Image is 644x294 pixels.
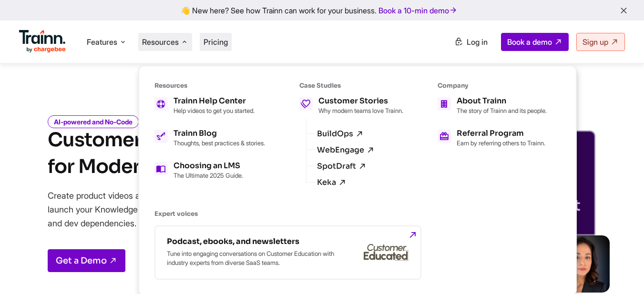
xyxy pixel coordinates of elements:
[154,210,547,218] h6: Expert voices
[174,172,243,179] p: The Ultimate 2025 Guide.
[6,6,638,15] div: 👋 New here? See how Trainn can work for your business.
[48,115,139,128] i: AI-powered and No-Code
[174,97,255,105] h5: Trainn Help Center
[174,130,265,137] h5: Trainn Blog
[317,146,375,154] a: WebEngage
[48,127,307,180] h1: Customer Training Platform for Modern Teams
[317,162,367,171] a: SpotDraft
[299,81,403,90] h6: Case Studies
[317,178,347,187] a: Keka
[467,37,488,47] span: Log in
[576,33,625,51] a: Sign up
[154,162,265,179] a: Choosing an LMS The Ultimate 2025 Guide.
[154,81,265,90] h6: Resources
[438,130,547,147] a: Referral Program Earn by referring others to Trainn.
[318,97,403,105] h5: Customer Stories
[87,37,117,47] span: Features
[204,37,228,47] a: Pricing
[299,97,403,114] a: Customer Stories Why modern teams love Trainn.
[174,107,255,114] p: Help videos to get you started.
[364,244,409,261] img: customer-educated-gray.b42eccd.svg
[449,33,493,51] a: Log in
[167,249,338,267] p: Tune into engaging conversations on Customer Education with industry experts from diverse SaaS te...
[154,225,421,280] a: Podcast, ebooks, and newsletters Tune into engaging conversations on Customer Education with indu...
[142,37,179,47] span: Resources
[317,130,364,138] a: BuildOps
[438,97,547,114] a: About Trainn The story of Trainn and its people.
[48,249,125,272] a: Get a Demo
[19,30,66,53] img: Trainn Logo
[507,37,552,47] span: Book a demo
[457,139,545,147] p: Earn by referring others to Trainn.
[583,37,608,47] span: Sign up
[154,97,265,114] a: Trainn Help Center Help videos to get you started.
[174,139,265,147] p: Thoughts, best practices & stories.
[457,107,547,114] p: The story of Trainn and its people.
[154,130,265,147] a: Trainn Blog Thoughts, best practices & stories.
[457,97,547,105] h5: About Trainn
[596,248,644,294] iframe: Chat Widget
[552,235,610,293] img: sabina-buildops.d2e8138.png
[438,81,547,90] h6: Company
[167,238,338,245] h5: Podcast, ebooks, and newsletters
[377,4,460,17] a: Book a 10-min demo
[457,130,545,137] h5: Referral Program
[318,107,403,114] p: Why modern teams love Trainn.
[501,33,569,51] a: Book a demo
[174,162,243,170] h5: Choosing an LMS
[48,189,300,230] p: Create product videos and step-by-step documentation, and launch your Knowledge Base or Academy —...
